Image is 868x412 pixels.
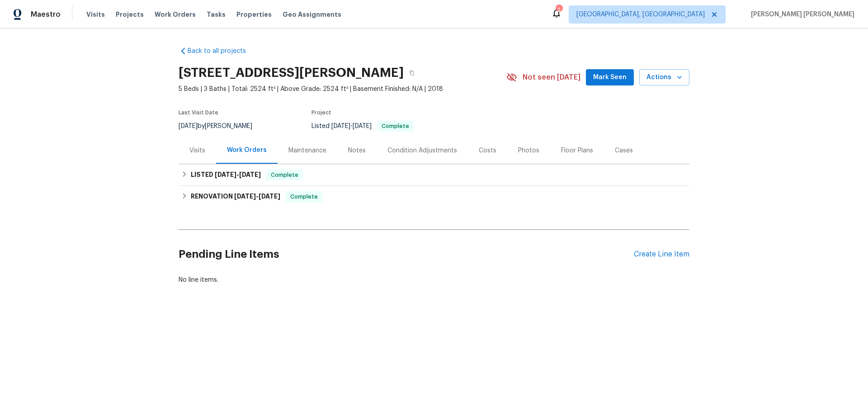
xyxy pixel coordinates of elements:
[639,69,689,86] button: Actions
[311,110,331,115] span: Project
[234,193,280,199] span: -
[331,123,372,129] span: -
[348,146,366,155] div: Notes
[179,164,689,186] div: LISTED [DATE]-[DATE]Complete
[586,69,634,86] button: Mark Seen
[207,11,226,18] span: Tasks
[191,191,280,202] h6: RENOVATION
[227,146,267,155] div: Work Orders
[311,123,414,129] span: Listed
[518,146,539,155] div: Photos
[378,123,413,129] span: Complete
[479,146,496,155] div: Costs
[116,10,144,19] span: Projects
[179,121,263,132] div: by [PERSON_NAME]
[404,65,420,81] button: Copy Address
[353,123,372,129] span: [DATE]
[179,123,198,129] span: [DATE]
[239,171,261,178] span: [DATE]
[576,10,705,19] span: [GEOGRAPHIC_DATA], [GEOGRAPHIC_DATA]
[331,123,350,129] span: [DATE]
[259,193,280,199] span: [DATE]
[523,73,580,82] span: Not seen [DATE]
[179,275,689,284] div: No line items.
[179,47,265,56] a: Back to all projects
[747,10,854,19] span: [PERSON_NAME] [PERSON_NAME]
[267,170,302,180] span: Complete
[288,146,326,155] div: Maintenance
[191,170,261,180] h6: LISTED
[634,250,689,259] div: Create Line Item
[556,5,562,14] div: 2
[179,110,218,115] span: Last Visit Date
[561,146,593,155] div: Floor Plans
[234,193,256,199] span: [DATE]
[179,233,634,275] h2: Pending Line Items
[646,72,682,83] span: Actions
[179,85,506,94] span: 5 Beds | 3 Baths | Total: 2524 ft² | Above Grade: 2524 ft² | Basement Finished: N/A | 2018
[86,10,105,19] span: Visits
[215,171,236,178] span: [DATE]
[615,146,633,155] div: Cases
[179,68,404,77] h2: [STREET_ADDRESS][PERSON_NAME]
[387,146,457,155] div: Condition Adjustments
[287,192,321,201] span: Complete
[179,186,689,208] div: RENOVATION [DATE]-[DATE]Complete
[215,171,261,178] span: -
[31,10,61,19] span: Maestro
[283,10,341,19] span: Geo Assignments
[155,10,196,19] span: Work Orders
[593,72,627,83] span: Mark Seen
[236,10,272,19] span: Properties
[189,146,205,155] div: Visits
